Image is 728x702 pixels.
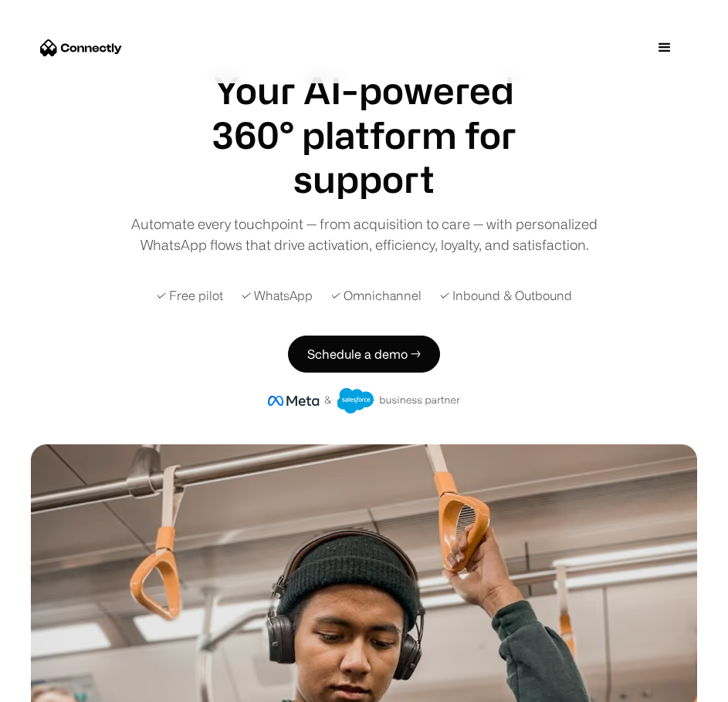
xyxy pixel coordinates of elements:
div: carousel [187,157,542,201]
aside: Language selected: English [15,673,93,697]
div: ✓ WhatsApp [242,286,313,305]
h1: support [187,157,542,201]
div: ✓ Inbound & Outbound [440,286,572,305]
div: Automate every touchpoint — from acquisition to care — with personalized WhatsApp flows that driv... [121,214,608,255]
img: Meta and Salesforce business partner badge. [268,388,461,414]
div: ✓ Omnichannel [331,286,422,305]
a: home [40,36,122,59]
div: 2 of 4 [187,157,542,201]
h1: Your AI-powered 360° platform for [187,68,542,157]
div: ✓ Free pilot [157,286,223,305]
ul: Language list [31,675,93,697]
div: menu [642,25,688,71]
a: Schedule a demo → [288,336,440,373]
